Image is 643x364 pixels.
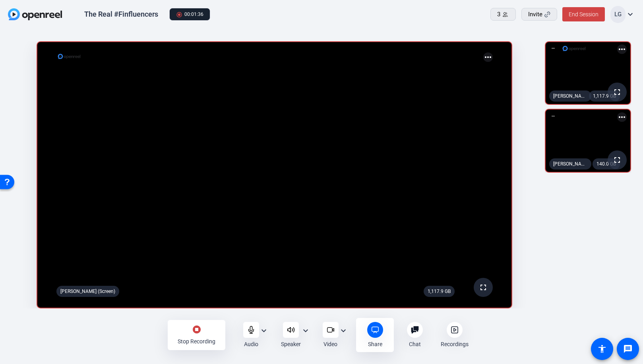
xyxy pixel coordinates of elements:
div: [PERSON_NAME] (Screen) [56,286,119,297]
button: 3 [490,8,516,21]
div: 1,117.9 GB [424,286,455,297]
mat-icon: expand_more [301,326,310,335]
div: [PERSON_NAME] & [PERSON_NAME] [549,158,591,169]
button: Invite [521,8,557,21]
img: OpenReel logo [8,8,62,20]
div: Stop Recording [178,337,215,345]
div: LG [610,6,626,23]
mat-icon: more_horiz [617,44,627,54]
span: Invite [528,10,542,19]
mat-icon: accessibility [597,344,607,354]
div: Share [368,340,382,348]
mat-icon: fullscreen [612,155,622,165]
mat-icon: more_horiz [617,112,627,122]
div: [PERSON_NAME] (You) [549,91,591,102]
img: logo [562,44,586,52]
div: Video [323,340,337,348]
mat-icon: fullscreen [612,87,622,97]
mat-icon: expand_more [626,10,635,19]
div: Speaker [281,340,301,348]
span: End Session [569,11,598,17]
mat-icon: fullscreen [478,283,488,292]
mat-icon: stop_circle [192,325,201,334]
mat-icon: more_horiz [483,52,493,62]
div: Audio [244,340,258,348]
button: End Session [562,7,605,21]
div: 1,117.9 GB [589,91,620,102]
div: Recordings [441,340,469,348]
mat-icon: expand_more [339,326,348,335]
div: The Real #Finfluencers [84,10,158,19]
mat-icon: message [623,344,633,354]
span: 3 [497,10,500,19]
img: logo [57,52,81,60]
div: Chat [409,340,421,348]
mat-icon: expand_more [259,326,269,335]
div: 140.0 GB [593,158,620,169]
